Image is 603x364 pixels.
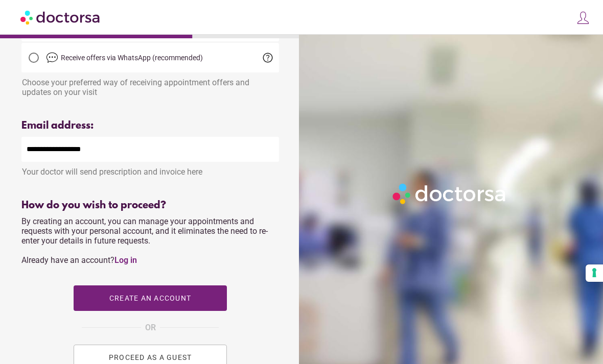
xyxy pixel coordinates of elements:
[21,120,279,132] div: Email address:
[21,216,268,265] span: By creating an account, you can manage your appointments and requests with your personal account,...
[586,264,603,282] button: Your consent preferences for tracking technologies
[20,6,101,29] img: Doctorsa.com
[21,162,279,177] div: Your doctor will send prescription and invoice here
[61,54,203,62] span: Receive offers via WhatsApp (recommended)
[262,52,274,64] span: help
[21,72,279,97] div: Choose your preferred way of receiving appointment offers and updates on your visit
[145,321,156,334] span: OR
[21,200,279,211] div: How do you wish to proceed?
[46,52,58,64] img: chat
[114,255,137,265] a: Log in
[109,353,192,361] span: PROCEED AS A GUEST
[109,294,191,302] span: Create an account
[74,285,227,311] button: Create an account
[389,180,510,207] img: Logo-Doctorsa-trans-White-partial-flat.png
[576,11,590,25] img: icons8-customer-100.png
